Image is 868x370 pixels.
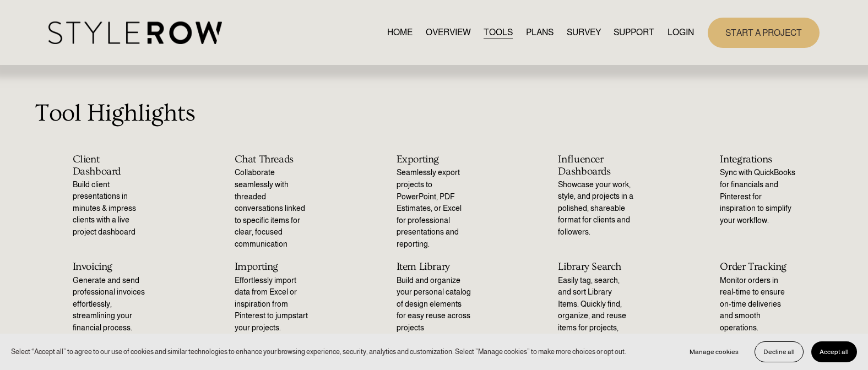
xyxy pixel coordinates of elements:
[387,25,413,40] a: HOME
[48,21,222,44] img: StyleRow
[614,26,654,39] span: SUPPORT
[484,25,513,40] a: TOOLS
[397,261,472,273] h2: Item Library
[720,154,795,165] h2: Integrations
[235,154,310,165] h2: Chat Threads
[558,179,633,238] p: Showcase your work, style, and projects in a polished, shareable format for clients and followers.
[755,341,804,362] button: Decline all
[397,275,472,334] p: Build and organize your personal catalog of design elements for easy reuse across projects
[35,95,833,132] p: Tool Highlights
[73,261,148,273] h2: Invoicing
[426,25,471,40] a: OVERVIEW
[720,275,795,334] p: Monitor orders in real-time to ensure on-time deliveries and smooth operations.
[235,167,310,250] p: Collaborate seamlessly with threaded conversations linked to specific items for clear, focused co...
[11,346,626,357] p: Select “Accept all” to agree to our use of cookies and similar technologies to enhance your brows...
[73,275,148,334] p: Generate and send professional invoices effortlessly, streamlining your financial process.
[235,261,310,273] h2: Importing
[763,348,795,356] span: Decline all
[708,18,820,48] a: START A PROJECT
[73,179,148,238] p: Build client presentations in minutes & impress clients with a live project dashboard
[720,261,795,273] h2: Order Tracking
[558,275,633,370] p: Easily tag, search, and sort Library Items. Quickly find, organize, and reuse items for projects,...
[820,348,849,356] span: Accept all
[558,154,633,177] h2: Influencer Dashboards
[668,25,694,40] a: LOGIN
[73,154,148,177] h2: Client Dashboard
[397,154,472,165] h2: Exporting
[567,25,601,40] a: SURVEY
[720,167,795,226] p: Sync with QuickBooks for financials and Pinterest for inspiration to simplify your workflow.
[526,25,554,40] a: PLANS
[690,348,739,356] span: Manage cookies
[614,25,654,40] a: folder dropdown
[235,275,310,334] p: Effortlessly import data from Excel or inspiration from Pinterest to jumpstart your projects.
[397,167,472,250] p: Seamlessly export projects to PowerPoint, PDF Estimates, or Excel for professional presentations ...
[811,341,857,362] button: Accept all
[558,261,633,273] h2: Library Search
[681,341,747,362] button: Manage cookies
